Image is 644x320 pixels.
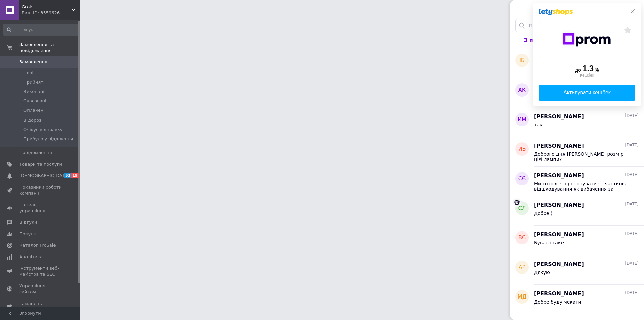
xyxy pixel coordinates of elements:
[518,116,526,124] span: ИМ
[534,142,584,150] span: [PERSON_NAME]
[19,173,69,179] span: [DEMOGRAPHIC_DATA]
[19,202,62,214] span: Панель управління
[23,70,33,76] span: Нові
[625,113,639,119] span: [DATE]
[71,173,79,178] span: 19
[510,137,644,167] button: ИБ[PERSON_NAME][DATE]Доброго дня [PERSON_NAME] розмір цієї лампи?
[19,59,47,65] span: Замовлення
[23,79,44,85] span: Прийняті
[19,42,80,54] span: Замовлення та повідомлення
[534,231,584,239] span: [PERSON_NAME]
[19,231,38,237] span: Покупці
[510,255,644,285] button: АР[PERSON_NAME][DATE]Дякую
[518,234,526,242] span: ВС
[510,32,577,48] button: З покупцями1
[510,107,644,137] button: ИМ[PERSON_NAME][DATE]так
[22,4,72,10] span: Grok
[19,150,52,156] span: Повідомлення
[510,48,644,78] button: ІБ[PERSON_NAME]16:52Доброго дня. Зможете відіслати окуляри чим по швидше. Потрібно бабусі після о...
[534,122,542,127] span: так
[534,299,581,305] span: Добре буду чекати
[23,107,45,113] span: Оплачені
[23,127,63,133] span: Очікує відправку
[19,184,62,196] span: Показники роботи компанії
[625,201,639,207] span: [DATE]
[534,211,553,216] span: Добре )
[23,98,46,104] span: Скасовані
[534,261,584,268] span: [PERSON_NAME]
[19,301,62,313] span: Гаманець компанії
[19,219,37,225] span: Відгуки
[22,10,80,16] div: Ваш ID: 3559626
[19,254,43,260] span: Аналітика
[510,167,644,196] button: СЄ[PERSON_NAME][DATE]Ми готові запропонувати : – часткове відшкодування як вибачення за невиправд...
[510,226,644,255] button: ВС[PERSON_NAME][DATE]Буває і таке
[510,285,644,314] button: МД[PERSON_NAME][DATE]Добре буду чекати
[529,5,625,14] button: Активні чати
[534,240,564,245] span: Буває і таке
[64,173,71,178] span: 53
[519,57,525,64] span: ІБ
[518,145,526,153] span: ИБ
[19,242,56,248] span: Каталог ProSale
[625,231,639,237] span: [DATE]
[534,270,550,275] span: Дякую
[534,151,629,162] span: Доброго дня [PERSON_NAME] розмір цієї лампи?
[524,37,563,43] span: З покупцями
[625,172,639,178] span: [DATE]
[23,136,73,142] span: Прибуло у відділення
[518,293,526,301] span: МД
[518,86,526,94] span: АК
[23,89,44,95] span: Виконані
[19,161,62,167] span: Товари та послуги
[510,78,644,107] button: АК[PERSON_NAME][DATE]Добрий день, сьогодні відправимо
[625,142,639,148] span: [DATE]
[19,283,62,295] span: Управління сайтом
[23,117,43,123] span: В дорозі
[3,24,79,36] input: Пошук
[534,201,584,209] span: [PERSON_NAME]
[534,181,629,192] span: Ми готові запропонувати : – часткове відшкодування як вибачення за невиправдані очікування, – або...
[534,113,584,121] span: [PERSON_NAME]
[19,265,62,277] span: Інструменти веб-майстра та SEO
[625,290,639,296] span: [DATE]
[510,196,644,226] button: СЛ[PERSON_NAME][DATE]Добре )
[518,175,526,183] span: СЄ
[534,172,584,180] span: [PERSON_NAME]
[625,261,639,266] span: [DATE]
[519,264,526,271] span: АР
[534,290,584,298] span: [PERSON_NAME]
[518,204,526,212] span: СЛ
